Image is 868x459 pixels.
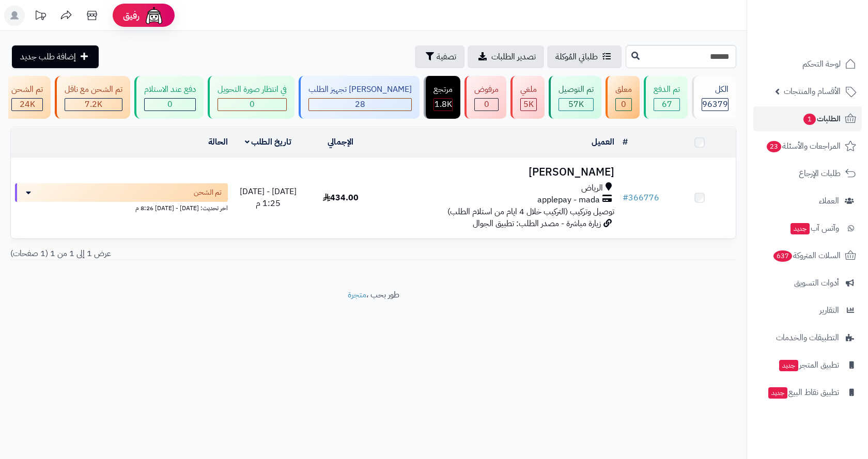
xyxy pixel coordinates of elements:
span: التقارير [819,303,839,318]
span: 5K [523,98,534,110]
span: طلباتي المُوكلة [555,51,598,63]
span: [DATE] - [DATE] 1:25 م [240,185,297,210]
span: applepay - mada [537,194,600,206]
span: توصيل وتركيب (التركيب خلال 4 ايام من استلام الطلب) [447,205,614,218]
a: التطبيقات والخدمات [753,325,862,350]
div: 67 [654,99,679,110]
a: التقارير [753,298,862,323]
span: طلبات الإرجاع [799,166,841,181]
a: السلات المتروكة637 [753,243,862,268]
span: 637 [772,250,793,262]
a: # [623,136,628,148]
span: تم الشحن [194,187,222,198]
span: لوحة التحكم [802,57,841,71]
img: ai-face.png [144,5,164,26]
a: تصدير الطلبات [468,45,544,68]
div: 1840 [434,99,452,110]
span: تصفية [437,51,456,63]
div: 4997 [521,99,536,110]
a: [PERSON_NAME] تجهيز الطلب 28 [297,76,422,119]
a: تحديثات المنصة [27,5,53,28]
span: جديد [768,387,787,399]
a: لوحة التحكم [753,52,862,76]
span: التطبيقات والخدمات [776,330,839,345]
div: 24016 [12,99,42,110]
span: 23 [766,140,782,153]
div: تم التوصيل [559,84,594,96]
a: الطلبات1 [753,106,862,131]
a: وآتس آبجديد [753,216,862,241]
div: 0 [616,99,631,110]
a: طلباتي المُوكلة [547,45,622,68]
a: معلق 0 [603,76,642,119]
div: مرتجع [433,84,453,96]
div: [PERSON_NAME] تجهيز الطلب [308,84,412,96]
span: وآتس آب [789,221,839,235]
a: طلبات الإرجاع [753,161,862,186]
a: ملغي 5K [508,76,547,119]
span: 67 [662,98,672,110]
div: عرض 1 إلى 1 من 1 (1 صفحات) [3,248,374,260]
div: تم الدفع [654,84,680,96]
div: ملغي [520,84,537,96]
a: تم الدفع 67 [642,76,690,119]
div: الكل [702,84,729,96]
a: متجرة [348,289,366,301]
span: 0 [250,98,255,110]
a: إضافة طلب جديد [12,45,99,68]
span: # [623,192,628,204]
button: تصفية [415,45,464,68]
a: الحالة [208,136,228,148]
a: أدوات التسويق [753,271,862,295]
span: إضافة طلب جديد [20,51,76,63]
span: زيارة مباشرة - مصدر الطلب: تطبيق الجوال [473,217,601,230]
div: اخر تحديث: [DATE] - [DATE] 8:26 م [15,202,228,213]
div: دفع عند الاستلام [144,84,196,96]
span: السلات المتروكة [772,248,841,263]
div: معلق [615,84,632,96]
span: أدوات التسويق [794,276,839,290]
span: 0 [484,98,489,110]
span: 0 [167,98,173,110]
div: 0 [218,99,286,110]
span: 96379 [702,98,728,110]
div: 0 [475,99,498,110]
span: العملاء [819,194,839,208]
div: في انتظار صورة التحويل [218,84,287,96]
a: العميل [592,136,614,148]
a: العملاء [753,188,862,213]
div: تم الشحن [11,84,43,96]
a: مرفوض 0 [462,76,508,119]
a: الإجمالي [328,136,353,148]
span: المراجعات والأسئلة [766,139,841,153]
img: logo-2.png [798,14,858,36]
span: 1 [803,113,816,125]
span: تصدير الطلبات [491,51,536,63]
a: دفع عند الاستلام 0 [132,76,206,119]
span: 7.2K [85,98,102,110]
a: مرتجع 1.8K [422,76,462,119]
h3: [PERSON_NAME] [381,166,614,178]
div: مرفوض [474,84,499,96]
span: الرياض [581,182,603,194]
span: 1.8K [435,98,452,110]
span: الأقسام والمنتجات [784,84,841,99]
a: تم التوصيل 57K [547,76,603,119]
div: تم الشحن مع ناقل [65,84,122,96]
a: #366776 [623,192,659,204]
a: تطبيق نقاط البيعجديد [753,380,862,405]
span: جديد [791,223,810,234]
div: 0 [145,99,195,110]
span: تطبيق المتجر [778,358,839,372]
span: 24K [20,98,35,110]
div: 57011 [559,99,593,110]
span: 28 [355,98,365,110]
span: 57K [568,98,584,110]
a: في انتظار صورة التحويل 0 [206,76,297,119]
a: تطبيق المتجرجديد [753,353,862,377]
a: المراجعات والأسئلة23 [753,134,862,159]
a: تاريخ الطلب [245,136,292,148]
div: 7222 [65,99,122,110]
div: 28 [309,99,411,110]
span: جديد [779,360,798,371]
